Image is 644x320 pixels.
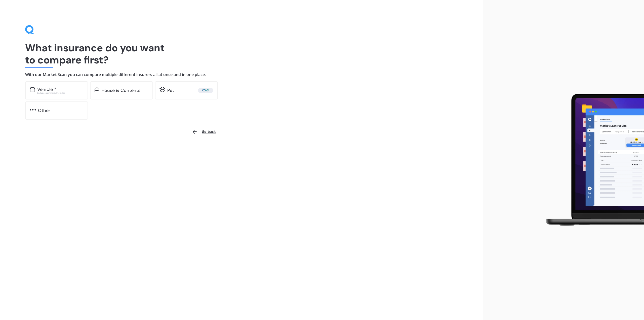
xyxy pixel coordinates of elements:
img: other.81dba5aafe580aa69f38.svg [30,107,36,112]
div: Other [38,108,50,113]
div: House & Contents [101,88,140,93]
h1: What insurance do you want to compare first? [25,42,458,66]
img: home-and-contents.b802091223b8502ef2dd.svg [95,87,99,92]
img: laptop.webp [539,91,644,229]
div: Vehicle * [37,87,56,92]
h4: With our Market Scan you can compare multiple different insurers all at once and in one place. [25,72,458,77]
img: Cove.webp [199,88,212,93]
a: Pet [155,81,218,99]
img: car.f15378c7a67c060ca3f3.svg [30,87,35,92]
div: Pet [167,88,174,93]
div: Excludes commercial vehicles [37,92,84,94]
button: Go back [189,126,219,138]
img: pet.71f96884985775575a0d.svg [159,87,165,92]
